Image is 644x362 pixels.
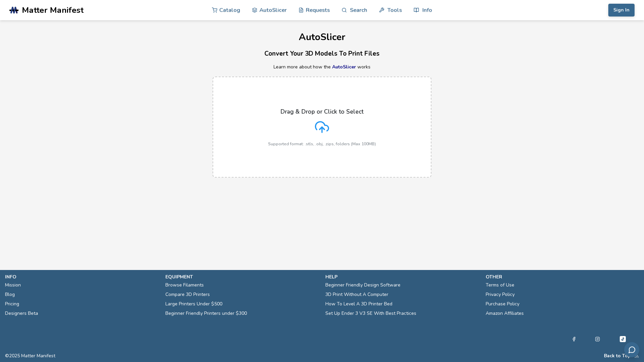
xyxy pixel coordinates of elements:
[268,142,376,146] p: Supported format: .stls, .obj, .zips, folders (Max 100MB)
[325,280,400,290] a: Beginner Friendly Design Software
[486,273,639,280] p: other
[5,280,21,290] a: Mission
[165,299,222,309] a: Large Printers Under $500
[5,299,19,309] a: Pricing
[608,4,635,17] button: Sign In
[332,64,356,70] a: AutoSlicer
[325,273,479,280] p: help
[486,290,515,299] a: Privacy Policy
[325,299,392,309] a: How To Level A 3D Printer Bed
[165,273,319,280] p: equipment
[22,5,84,15] span: Matter Manifest
[281,108,363,115] p: Drag & Drop or Click to Select
[619,335,627,343] a: Tiktok
[165,290,210,299] a: Compare 3D Printers
[624,342,639,357] button: Send feedback via email
[486,309,524,318] a: Amazon Affiliates
[325,309,416,318] a: Set Up Ender 3 V3 SE With Best Practices
[604,353,631,359] button: Back to Top
[165,280,204,290] a: Browse Filaments
[486,299,519,309] a: Purchase Policy
[634,353,639,359] a: RSS Feed
[5,273,159,280] p: info
[572,335,576,343] a: Facebook
[325,290,388,299] a: 3D Print Without A Computer
[5,309,38,318] a: Designers Beta
[595,335,600,343] a: Instagram
[165,309,247,318] a: Beginner Friendly Printers under $300
[5,353,55,359] span: © 2025 Matter Manifest
[5,290,15,299] a: Blog
[486,280,514,290] a: Terms of Use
